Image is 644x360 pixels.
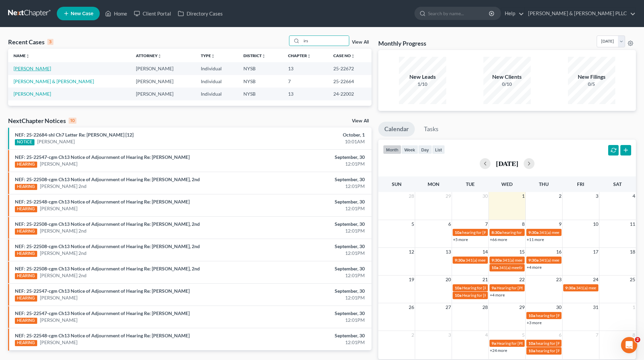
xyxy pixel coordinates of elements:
span: 5 [411,220,415,228]
div: September, 30 [253,332,365,339]
i: unfold_more [158,54,162,58]
h2: [DATE] [496,160,518,167]
td: Individual [195,62,238,75]
span: 24 [592,275,599,284]
span: 25 [629,275,636,284]
span: Fri [577,181,584,187]
td: NYSB [238,88,283,100]
span: 8 [521,220,525,228]
a: NEF: 25-22547-cgm Ch13 Notice of Adjournment of Hearing Re: [PERSON_NAME] [15,310,190,316]
span: 4 [632,192,636,200]
div: 12:01PM [253,161,365,167]
span: 1 [632,303,636,311]
a: NEF: 25-22508-cgm Ch13 Notice of Adjournment of Hearing Re: [PERSON_NAME], 2nd [15,221,200,227]
div: HEARING [15,206,37,212]
a: [PERSON_NAME] [14,91,51,97]
span: Thu [539,181,549,187]
a: Districtunfold_more [243,53,266,58]
a: NEF: 25-22508-cgm Ch13 Notice of Adjournment of Hearing Re: [PERSON_NAME], 2nd [15,243,200,249]
span: Hearing for [PERSON_NAME] [497,285,549,290]
td: [PERSON_NAME] [130,88,195,100]
a: Home [102,7,130,20]
span: Hearing for [PERSON_NAME] [462,285,515,290]
div: September, 30 [253,310,365,317]
span: 29 [445,192,452,200]
span: 29 [519,303,525,311]
span: Sat [613,181,622,187]
span: Hearing for [PERSON_NAME] [497,341,549,346]
a: Case Nounfold_more [333,53,355,58]
td: 13 [283,62,328,75]
a: Chapterunfold_more [288,53,311,58]
a: +5 more [453,237,468,242]
a: [PERSON_NAME] [40,339,77,346]
span: 341(a) meeting for [PERSON_NAME] & [PERSON_NAME] [539,230,640,235]
span: 8 [632,331,636,339]
button: month [383,145,401,154]
div: HEARING [15,273,37,279]
span: hearing for [PERSON_NAME] [462,230,514,235]
a: Directory Cases [174,7,226,20]
span: hearing for [PERSON_NAME] [536,348,588,353]
i: unfold_more [211,54,215,58]
td: NYSB [238,75,283,88]
span: 27 [445,303,452,311]
button: day [418,145,432,154]
a: NEF: 25-22548-cgm Ch13 Notice of Adjournment of Hearing Re: [PERSON_NAME] [15,333,190,338]
span: 17 [592,248,599,256]
div: HEARING [15,251,37,257]
div: September, 30 [253,243,365,250]
span: 5 [521,331,525,339]
a: +4 more [527,265,542,270]
span: 6 [448,220,452,228]
span: hearing for [PERSON_NAME] et [PERSON_NAME] [536,313,624,318]
div: HEARING [15,229,37,235]
span: 22 [519,275,525,284]
a: NEF: 25-22508-cgm Ch13 Notice of Adjournment of Hearing Re: [PERSON_NAME], 2nd [15,266,200,271]
span: 341(a) meeting for [PERSON_NAME] [499,265,564,270]
a: Typeunfold_more [201,53,215,58]
a: [PERSON_NAME] & [PERSON_NAME] PLLC [525,7,636,20]
span: hearing for [PERSON_NAME] [536,341,588,346]
div: September, 30 [253,265,365,272]
div: HEARING [15,184,37,190]
div: September, 30 [253,198,365,205]
div: 12:01PM [253,272,365,279]
a: [PERSON_NAME] [40,294,77,301]
span: 10a [528,348,535,353]
a: View All [352,119,369,123]
a: +24 more [490,348,507,353]
a: View All [352,40,369,45]
div: HEARING [15,318,37,324]
span: 341(a) meeting for [PERSON_NAME] [539,258,604,263]
a: Client Portal [130,7,174,20]
div: NOTICE [15,139,34,145]
span: 10 [592,220,599,228]
a: NEF: 25-22547-cgm Ch13 Notice of Adjournment of Hearing Re: [PERSON_NAME] [15,154,190,160]
span: 9 [558,220,562,228]
div: HEARING [15,340,37,346]
a: +3 more [527,320,542,325]
a: Nameunfold_more [14,53,30,58]
span: 6 [558,331,562,339]
h3: Monthly Progress [378,39,426,47]
a: +66 more [490,237,507,242]
div: 12:01PM [253,294,365,301]
span: 341(a) meeting for [PERSON_NAME] [466,258,531,263]
span: 10a [455,293,461,298]
div: 0/5 [568,81,615,88]
span: 26 [408,303,415,311]
a: [PERSON_NAME] 2nd [40,227,87,234]
div: HEARING [15,162,37,168]
span: 10a [455,285,461,290]
span: hearing for [PERSON_NAME] [502,230,554,235]
span: 16 [555,248,562,256]
a: NEF: 25-22684-shl Ch7 Letter Re: [PERSON_NAME] [12] [15,132,134,138]
span: Sun [392,181,402,187]
span: 10a [455,230,461,235]
div: New Filings [568,73,615,81]
button: week [401,145,418,154]
span: 30 [555,303,562,311]
span: 9:30a [565,285,575,290]
a: [PERSON_NAME] & [PERSON_NAME] [14,78,94,84]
